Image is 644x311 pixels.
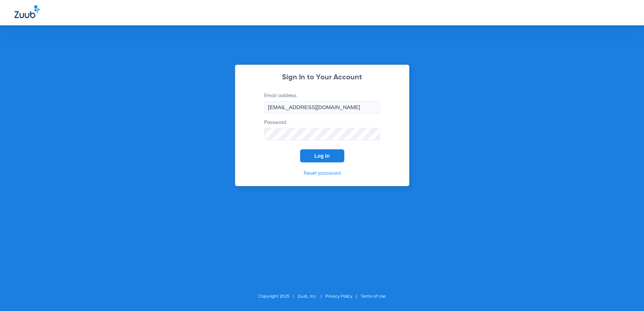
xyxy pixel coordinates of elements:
[608,276,644,311] iframe: Chat Widget
[300,149,344,162] button: Log In
[258,293,298,300] li: Copyright 2025
[264,119,380,140] label: Password
[264,128,380,140] input: Password
[14,5,40,18] img: Zuub Logo
[264,92,380,113] label: Email address
[361,294,386,299] a: Terms of Use
[253,74,391,81] h2: Sign In to Your Account
[298,293,325,300] li: Zuub, Inc.
[325,294,352,299] a: Privacy Policy
[304,171,341,176] a: Reset password
[264,101,380,113] input: Email address
[315,153,330,159] span: Log In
